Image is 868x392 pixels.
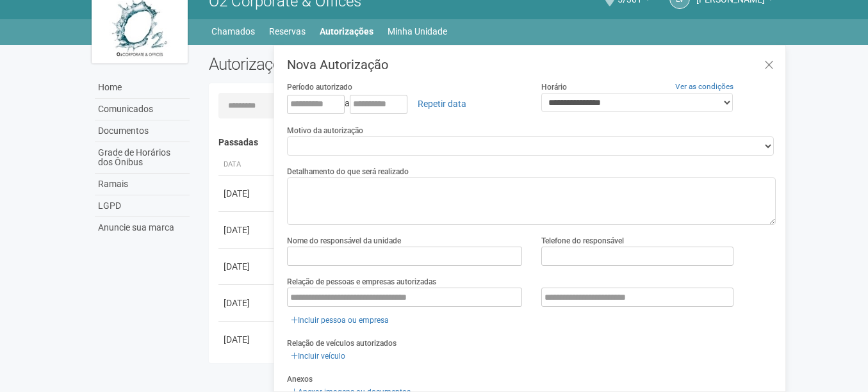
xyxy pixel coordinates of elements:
a: Anuncie sua marca [95,217,190,238]
div: [DATE] [224,187,271,200]
a: Minha Unidade [388,22,447,40]
label: Motivo da autorização [287,125,363,136]
label: Nome do responsável da unidade [287,235,401,247]
a: Comunicados [95,99,190,120]
div: [DATE] [224,333,271,346]
a: Incluir veículo [287,349,349,363]
h3: Nova Autorização [287,58,776,71]
div: a [287,93,522,115]
a: Repetir data [409,93,475,115]
label: Período autorizado [287,81,352,93]
label: Telefone do responsável [541,235,624,247]
a: Ramais [95,174,190,195]
label: Detalhamento do que será realizado [287,166,409,177]
label: Relação de veículos autorizados [287,338,397,349]
a: Ver as condições [675,82,733,91]
a: Documentos [95,120,190,142]
h4: Passadas [218,138,767,147]
a: Autorizações [320,22,373,40]
a: Reservas [269,22,306,40]
h2: Autorizações [209,54,483,74]
a: Home [95,77,190,99]
a: LGPD [95,195,190,217]
a: Incluir pessoa ou empresa [287,313,393,327]
div: [DATE] [224,297,271,309]
label: Horário [541,81,567,93]
a: Chamados [211,22,255,40]
a: Grade de Horários dos Ônibus [95,142,190,174]
div: [DATE] [224,224,271,236]
th: Data [218,154,276,176]
label: Relação de pessoas e empresas autorizadas [287,276,436,288]
div: [DATE] [224,260,271,273]
label: Anexos [287,373,313,385]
